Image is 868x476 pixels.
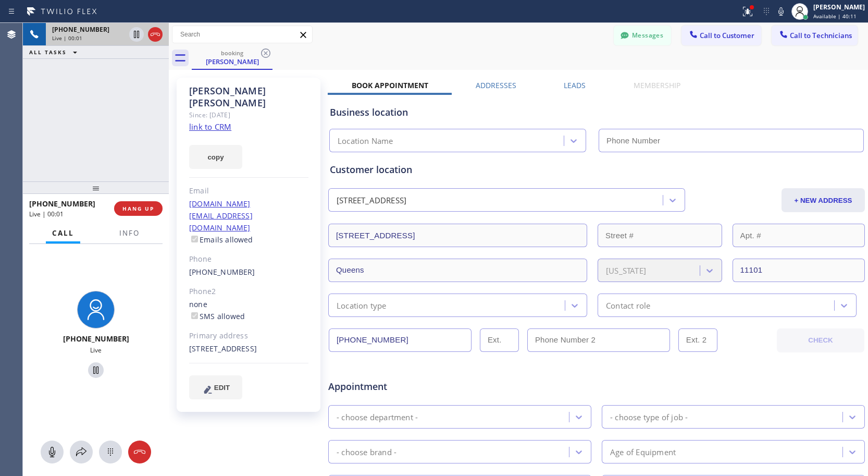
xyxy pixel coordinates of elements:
div: Location Name [338,135,393,147]
span: Live [90,346,102,355]
label: Emails allowed [189,235,253,245]
button: ALL TASKS [23,46,88,58]
span: Appointment [328,380,506,394]
input: Street # [598,224,722,247]
div: - choose type of job - [610,411,688,423]
div: Customer location [330,163,863,177]
input: Address [328,224,587,247]
input: Ext. 2 [678,328,717,352]
input: Emails allowed [191,236,198,242]
a: [PHONE_NUMBER] [189,267,255,277]
div: Business location [330,105,863,119]
div: [STREET_ADDRESS] [337,194,406,206]
button: EDIT [189,375,242,399]
button: + NEW ADDRESS [782,188,865,212]
input: SMS allowed [191,312,198,319]
span: EDIT [214,384,230,392]
button: Open directory [70,441,93,463]
div: Age of Equipment [610,446,676,458]
span: Call [52,228,74,238]
div: [STREET_ADDRESS] [189,343,308,355]
input: Apt. # [733,224,865,247]
label: Book Appointment [352,80,428,90]
label: SMS allowed [189,311,245,321]
div: Since: [DATE] [189,109,308,121]
input: Ext. [480,328,519,352]
button: Mute [41,441,64,463]
div: booking [193,49,271,57]
button: copy [189,145,242,169]
div: Contact role [606,299,650,311]
button: CHECK [777,328,864,352]
span: HANG UP [122,205,154,212]
div: Phone2 [189,286,308,298]
label: Membership [634,80,680,90]
input: City [328,259,587,282]
span: ALL TASKS [29,48,67,56]
div: Primary address [189,330,308,342]
button: Hold Customer [88,362,104,378]
label: Leads [564,80,586,90]
div: [PERSON_NAME] [813,3,865,11]
input: Search [172,26,312,43]
div: [PERSON_NAME] [193,57,271,66]
button: Mute [774,4,788,19]
div: Phone [189,253,308,265]
div: Susan Chen [193,46,271,69]
button: Hang up [128,441,151,463]
div: none [189,299,308,323]
label: Addresses [476,80,516,90]
button: Call to Technicians [772,26,858,45]
input: Phone Number [329,328,472,352]
button: Hold Customer [129,27,144,42]
button: Open dialpad [99,441,122,463]
span: Live | 00:01 [29,210,64,218]
a: link to CRM [189,121,231,132]
button: Call [46,223,80,243]
span: Info [119,228,140,238]
button: Hang up [148,27,163,42]
div: - choose department - [337,411,418,423]
a: [DOMAIN_NAME][EMAIL_ADDRESS][DOMAIN_NAME] [189,199,253,233]
span: Call to Technicians [790,31,852,40]
div: - choose brand - [337,446,396,458]
button: HANG UP [114,201,163,216]
span: [PHONE_NUMBER] [52,25,109,34]
span: Call to Customer [700,31,754,40]
span: [PHONE_NUMBER] [63,334,129,344]
input: Phone Number 2 [527,328,670,352]
input: ZIP [733,259,865,282]
input: Phone Number [599,129,864,152]
button: Call to Customer [681,26,761,45]
div: Email [189,185,308,197]
button: Messages [614,26,671,45]
button: Info [113,223,146,243]
span: Available | 40:11 [813,13,857,20]
span: Live | 00:01 [52,34,82,42]
div: [PERSON_NAME] [PERSON_NAME] [189,85,308,109]
div: Location type [337,299,387,311]
span: [PHONE_NUMBER] [29,199,95,209]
